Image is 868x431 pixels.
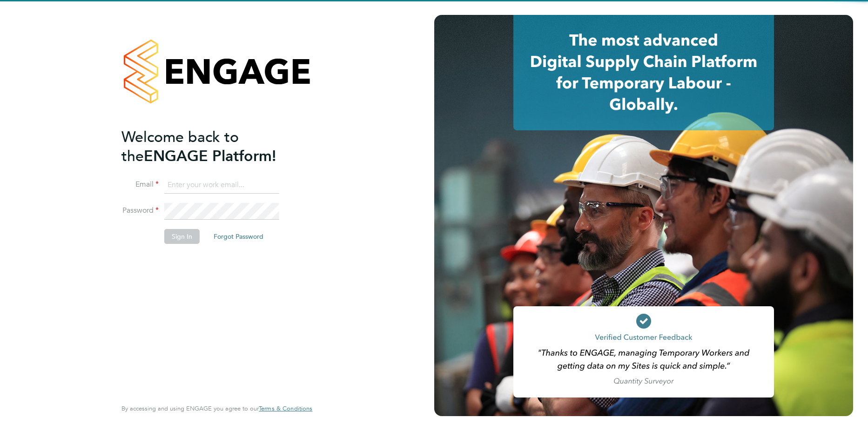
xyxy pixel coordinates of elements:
button: Sign In [164,229,200,244]
h2: ENGAGE Platform! [121,128,303,166]
a: Terms & Conditions [259,405,312,412]
button: Forgot Password [206,229,271,244]
label: Email [121,180,159,189]
span: By accessing and using ENGAGE you agree to our [121,404,312,412]
label: Password [121,206,159,215]
span: Terms & Conditions [259,404,312,412]
span: Welcome back to the [121,128,239,165]
input: Enter your work email... [164,177,279,194]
